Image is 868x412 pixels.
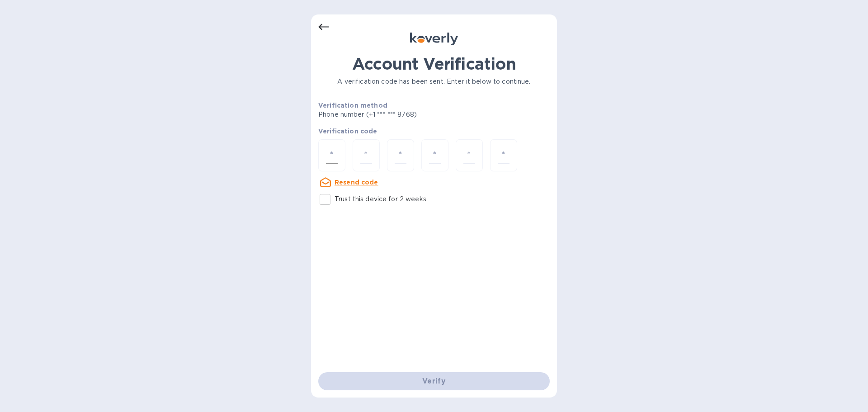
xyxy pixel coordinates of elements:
p: Verification code [318,127,550,136]
h1: Account Verification [318,54,550,73]
b: Verification method [318,102,387,109]
u: Resend code [335,179,378,186]
p: Phone number (+1 *** *** 8768) [318,110,486,119]
p: A verification code has been sent. Enter it below to continue. [318,77,550,86]
p: Trust this device for 2 weeks [335,194,426,204]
